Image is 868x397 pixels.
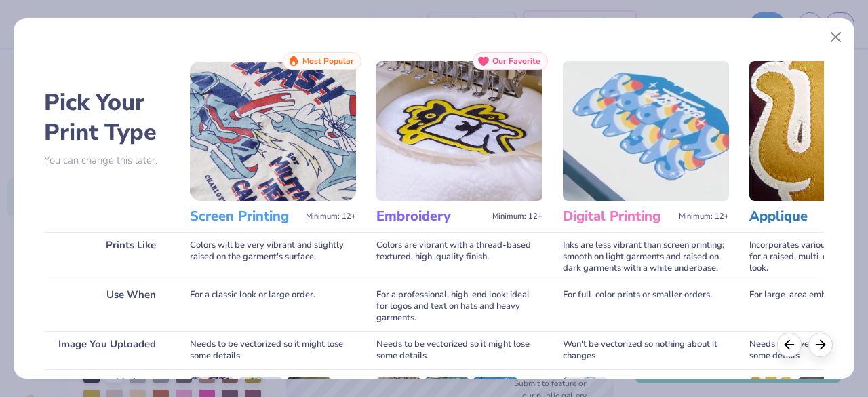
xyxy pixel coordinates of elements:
div: Image You Uploaded [44,331,170,369]
h2: Pick Your Print Type [44,88,170,147]
img: Embroidery [376,61,542,201]
button: Close [823,24,849,50]
div: Won't be vectorized so nothing about it changes [563,331,729,369]
span: Our Favorite [492,56,540,66]
div: For a professional, high-end look; ideal for logos and text on hats and heavy garments. [376,282,542,331]
span: Minimum: 12+ [492,212,542,221]
h3: Applique [749,208,860,225]
span: Minimum: 12+ [679,212,729,221]
div: Needs to be vectorized so it might lose some details [376,331,542,369]
h3: Digital Printing [563,208,673,225]
h3: Embroidery [376,208,487,225]
div: For a classic look or large order. [190,282,356,331]
div: For full-color prints or smaller orders. [563,282,729,331]
span: Most Popular [302,56,354,66]
h3: Screen Printing [190,208,300,225]
div: Colors will be very vibrant and slightly raised on the garment's surface. [190,232,356,282]
img: Digital Printing [563,61,729,201]
span: Minimum: 12+ [306,212,356,221]
div: Colors are vibrant with a thread-based textured, high-quality finish. [376,232,542,282]
p: You can change this later. [44,155,170,166]
img: Screen Printing [190,61,356,201]
div: Prints Like [44,232,170,282]
div: Use When [44,282,170,331]
div: Needs to be vectorized so it might lose some details [190,331,356,369]
div: Inks are less vibrant than screen printing; smooth on light garments and raised on dark garments ... [563,232,729,282]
